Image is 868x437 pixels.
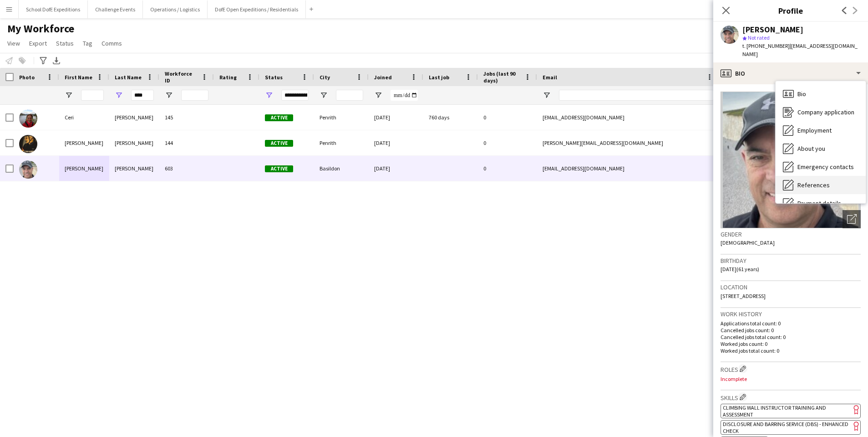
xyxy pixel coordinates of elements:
[59,156,109,181] div: [PERSON_NAME]
[797,126,832,134] span: Employment
[265,91,273,99] button: Open Filter Menu
[109,105,159,130] div: [PERSON_NAME]
[797,108,854,116] span: Company application
[25,37,51,49] a: Export
[143,0,208,18] button: Operations / Logistics
[314,156,369,181] div: Basildon
[314,130,369,155] div: Penrith
[713,62,868,84] div: Bio
[165,91,173,99] button: Open Filter Menu
[369,130,423,155] div: [DATE]
[52,37,77,49] a: Status
[19,74,35,81] span: Photo
[265,74,283,81] span: Status
[721,392,861,402] h3: Skills
[7,22,74,36] span: My Workforce
[4,37,24,49] a: View
[478,130,537,155] div: 0
[81,90,104,101] input: First Name Filter Input
[19,160,37,179] img: Steve Bickerton
[88,0,143,18] button: Challenge Events
[776,85,866,103] div: Bio
[713,5,868,16] h3: Profile
[19,109,37,128] img: Ceri Bicknell
[423,105,478,130] div: 760 days
[429,74,449,81] span: Last job
[776,139,866,158] div: About you
[721,340,861,347] p: Worked jobs count: 0
[721,320,861,327] p: Applications total count: 0
[742,42,858,57] span: | [EMAIL_ADDRESS][DOMAIN_NAME]
[59,130,109,155] div: [PERSON_NAME]
[391,90,418,101] input: Joined Filter Input
[83,39,92,47] span: Tag
[797,199,841,207] span: Payment details
[159,156,214,181] div: 603
[797,181,830,189] span: References
[559,90,714,101] input: Email Filter Input
[543,91,551,99] button: Open Filter Menu
[98,37,126,49] a: Comms
[723,404,826,418] span: Climbing Wall Instructor Training and Assessment
[537,156,719,181] div: [EMAIL_ADDRESS][DOMAIN_NAME]
[721,257,861,265] h3: Birthday
[478,105,537,130] div: 0
[65,74,92,81] span: First Name
[59,105,109,130] div: Ceri
[131,90,154,101] input: Last Name Filter Input
[797,144,825,153] span: About you
[721,293,766,299] span: [STREET_ADDRESS]
[109,156,159,181] div: [PERSON_NAME]
[776,121,866,139] div: Employment
[797,163,854,171] span: Emergency contacts
[721,230,861,238] h3: Gender
[159,105,214,130] div: 145
[265,165,293,172] span: Active
[219,74,237,81] span: Rating
[776,176,866,194] div: References
[265,140,293,147] span: Active
[537,105,719,130] div: [EMAIL_ADDRESS][DOMAIN_NAME]
[374,74,392,81] span: Joined
[208,0,306,18] button: DofE Open Expeditions / Residentials
[38,55,49,66] app-action-btn: Advanced filters
[776,103,866,121] div: Company application
[721,283,861,291] h3: Location
[742,42,790,49] span: t. [PHONE_NUMBER]
[797,90,806,98] span: Bio
[102,39,122,47] span: Comms
[369,156,423,181] div: [DATE]
[109,130,159,155] div: [PERSON_NAME]
[115,91,123,99] button: Open Filter Menu
[721,364,861,374] h3: Roles
[19,135,37,153] img: James Bicknell
[79,37,96,49] a: Tag
[742,26,803,34] div: [PERSON_NAME]
[29,39,47,47] span: Export
[320,91,328,99] button: Open Filter Menu
[723,421,848,434] span: Disclosure and Barring Service (DBS) - Enhanced Check
[721,310,861,318] h3: Work history
[19,0,88,18] button: School DofE Expeditions
[320,74,330,81] span: City
[843,210,861,228] div: Open photos pop-in
[537,130,719,155] div: [PERSON_NAME][EMAIL_ADDRESS][DOMAIN_NAME]
[181,90,208,101] input: Workforce ID Filter Input
[7,39,20,47] span: View
[483,70,521,84] span: Jobs (last 90 days)
[369,105,423,130] div: [DATE]
[265,114,293,121] span: Active
[721,239,775,246] span: [DEMOGRAPHIC_DATA]
[165,70,198,84] span: Workforce ID
[721,334,861,340] p: Cancelled jobs total count: 0
[721,327,861,334] p: Cancelled jobs count: 0
[336,90,363,101] input: City Filter Input
[721,266,759,272] span: [DATE] (61 years)
[478,156,537,181] div: 0
[314,105,369,130] div: Penrith
[115,74,142,81] span: Last Name
[56,39,74,47] span: Status
[748,34,770,41] span: Not rated
[543,74,557,81] span: Email
[51,55,62,66] app-action-btn: Export XLSX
